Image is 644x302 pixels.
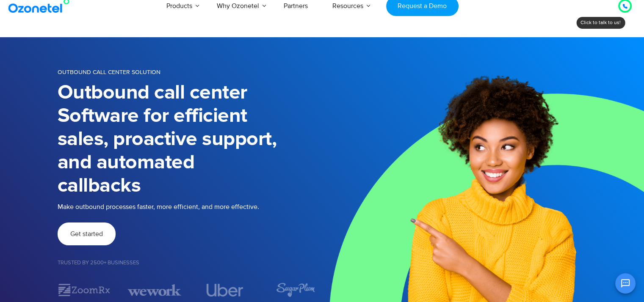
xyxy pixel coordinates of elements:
[58,283,111,297] div: 2 / 7
[70,231,103,237] span: Get started
[58,222,116,245] a: Get started
[128,283,181,297] img: wework
[58,283,322,297] div: Image Carousel
[268,283,322,297] div: 5 / 7
[58,69,160,76] span: OUTBOUND CALL CENTER SOLUTION
[58,260,322,266] h5: Trusted by 2500+ Businesses
[615,273,636,294] button: Open chat
[128,283,181,297] div: 3 / 7
[58,283,111,297] img: zoomrx
[198,284,252,297] div: 4 / 7
[58,202,322,212] p: Make outbound processes faster, more efficient, and more effective.
[207,284,243,297] img: uber
[58,81,322,198] h1: Outbound call center Software for efficient sales, proactive support, and automated callbacks
[275,283,315,297] img: sugarplum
